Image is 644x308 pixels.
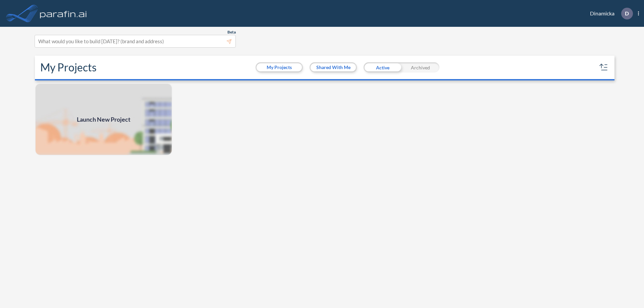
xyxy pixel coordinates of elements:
[77,115,130,124] span: Launch New Project
[35,83,172,156] a: Launch New Project
[364,62,401,72] div: Active
[35,83,172,156] img: add
[39,7,88,20] img: logo
[227,29,236,35] span: Beta
[40,61,97,74] h2: My Projects
[625,10,629,16] p: D
[598,62,609,73] button: sort
[311,63,356,71] button: Shared With Me
[580,8,639,19] div: Dinamicka
[257,63,302,71] button: My Projects
[401,62,439,72] div: Archived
